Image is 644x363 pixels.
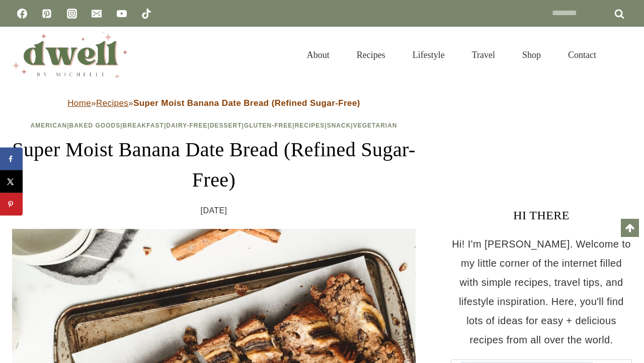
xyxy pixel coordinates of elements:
span: » » [67,98,360,108]
a: Shop [509,37,554,73]
a: Pinterest [37,4,57,24]
h3: HI THERE [451,206,632,224]
h1: Super Moist Banana Date Bread (Refined Sugar-Free) [12,135,416,195]
a: YouTube [112,4,132,24]
a: Travel [458,37,509,73]
nav: Primary Navigation [293,37,610,73]
a: Baked Goods [69,122,121,129]
a: Lifestyle [399,37,458,73]
a: Dairy-Free [166,122,207,129]
a: About [293,37,343,73]
a: Contact [554,37,610,73]
a: Vegetarian [353,122,397,129]
a: Email [87,4,107,24]
a: Dessert [210,122,242,129]
strong: Super Moist Banana Date Bread (Refined Sugar-Free) [133,98,360,108]
a: American [31,122,67,129]
a: Scroll to top [621,219,639,237]
a: Gluten-Free [244,122,292,129]
p: Hi! I'm [PERSON_NAME]. Welcome to my little corner of the internet filled with simple recipes, tr... [451,234,632,349]
a: Snack [327,122,351,129]
span: | | | | | | | | [31,122,397,129]
a: Breakfast [123,122,164,129]
a: Facebook [12,4,32,24]
button: View Search Form [615,46,632,64]
a: Recipes [295,122,325,129]
a: Recipes [96,98,128,108]
a: Instagram [62,4,82,24]
a: TikTok [136,4,156,24]
a: Recipes [343,37,399,73]
a: Home [67,98,91,108]
img: DWELL by michelle [12,32,128,78]
time: [DATE] [201,203,227,218]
